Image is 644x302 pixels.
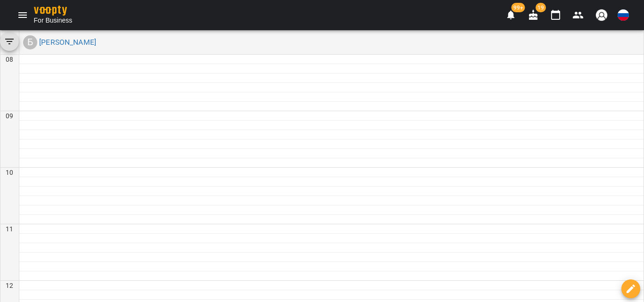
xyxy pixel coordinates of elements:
[512,3,525,12] span: 99+
[6,168,13,224] h6: 10
[6,224,13,280] h6: 11
[34,16,73,25] span: For Business
[536,3,546,12] span: 19
[6,111,13,167] h6: 09
[11,4,34,26] button: Menu
[34,6,67,16] img: voopty.png
[6,55,13,111] h6: 08
[23,35,37,49] a: Б
[618,9,629,21] img: RU.svg
[595,8,608,22] img: avatar_s.png
[37,37,96,48] a: [PERSON_NAME]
